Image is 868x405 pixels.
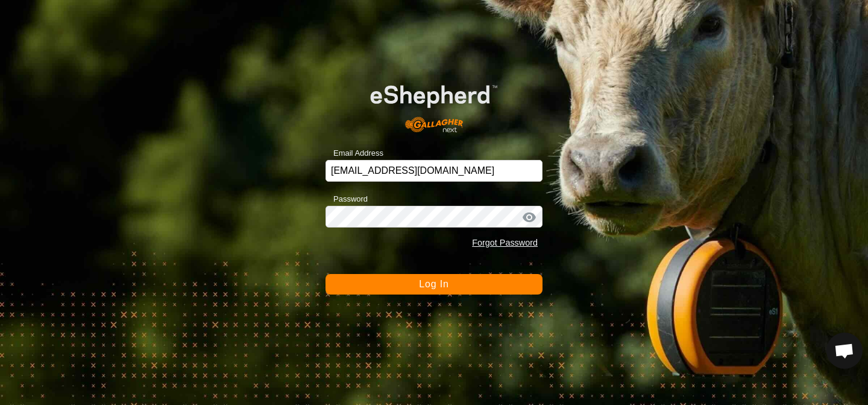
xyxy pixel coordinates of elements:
[325,274,542,295] button: Log In
[472,238,538,247] a: Forgot Password
[347,67,521,141] img: E-shepherd Logo
[325,147,383,159] label: Email Address
[826,333,863,369] div: Open chat
[419,279,448,289] span: Log In
[325,160,542,182] input: Email Address
[325,193,368,205] label: Password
